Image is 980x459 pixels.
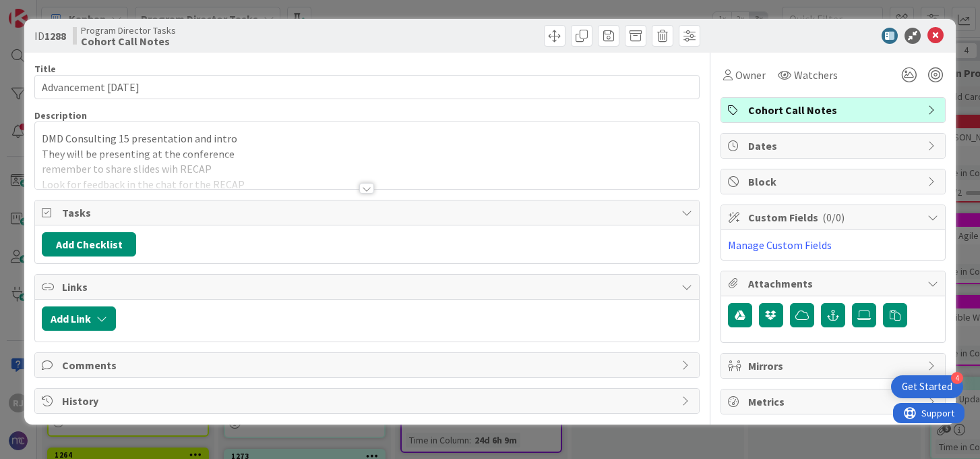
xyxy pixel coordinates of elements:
[748,275,921,292] span: Attachments
[42,232,136,256] button: Add Checklist
[794,67,838,83] span: Watchers
[62,279,674,295] span: Links
[902,380,952,394] div: Get Started
[891,375,963,398] div: Open Get Started checklist, remaining modules: 4
[748,209,921,225] span: Custom Fields
[62,393,674,409] span: History
[81,36,176,47] b: Cohort Call Notes
[62,205,674,221] span: Tasks
[748,173,921,190] span: Block
[822,211,845,224] span: ( 0/0 )
[42,131,692,146] p: DMD Consulting 15 presentation and intro
[748,138,921,154] span: Dates
[951,372,963,384] div: 4
[81,25,176,36] span: Program Director Tasks
[44,29,66,43] b: 1288
[62,357,674,373] span: Comments
[34,109,87,122] span: Description
[748,358,921,374] span: Mirrors
[34,63,56,75] label: Title
[34,28,66,44] span: ID
[735,67,766,83] span: Owner
[42,146,692,162] p: They will be presenting at the conference
[28,2,61,18] span: Support
[748,102,921,118] span: Cohort Call Notes
[728,238,832,252] a: Manage Custom Fields
[34,75,699,99] input: type card name here...
[42,306,116,331] button: Add Link
[748,394,921,410] span: Metrics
